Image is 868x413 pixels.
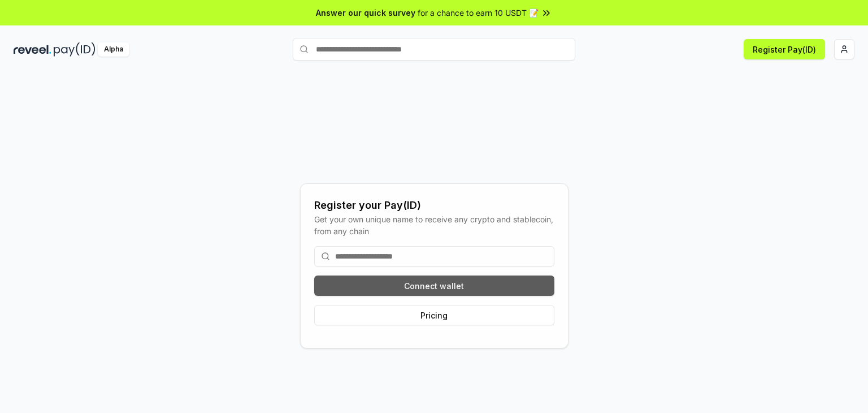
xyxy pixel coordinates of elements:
span: for a chance to earn 10 USDT 📝 [418,7,539,19]
div: Register your Pay(ID) [314,197,554,213]
button: Register Pay(ID) [744,39,825,59]
button: Pricing [314,305,554,325]
img: reveel_dark [14,42,51,57]
img: pay_id [54,42,96,57]
div: Alpha [98,42,129,57]
button: Connect wallet [314,276,554,296]
div: Get your own unique name to receive any crypto and stablecoin, from any chain [314,213,554,237]
span: Answer our quick survey [316,7,415,19]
